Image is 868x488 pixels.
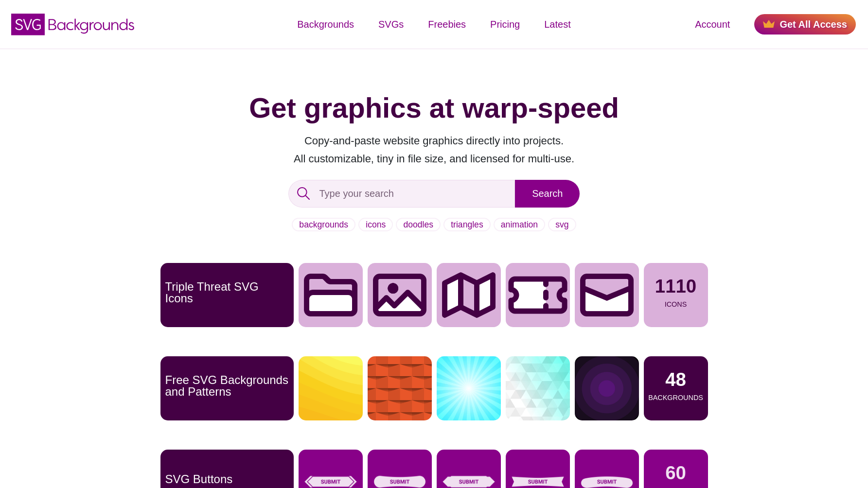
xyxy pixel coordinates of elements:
[160,91,708,125] h1: Get graphics at warp-speed
[515,180,580,208] input: Search
[416,10,478,39] a: Freebies
[506,356,570,420] img: repeating triangle pattern over sky blue gradient
[665,464,686,482] p: 60
[299,356,363,420] img: Layers of light yellow fading into a darker yellow background thumb
[532,10,583,39] a: Latest
[299,263,363,327] img: Folder icon
[648,394,703,401] p: Backgrounds
[665,370,686,389] p: 48
[396,218,441,231] a: doodles
[754,14,856,35] a: Get All Access
[165,473,233,485] p: SVG Buttons
[478,10,532,39] a: Pricing
[368,356,432,420] img: orange repeating pattern of alternating raised tiles
[358,218,393,231] a: icons
[165,374,289,398] p: Free SVG Backgrounds and Patterns
[575,263,639,327] img: email icon
[548,218,576,231] a: svg
[494,218,545,231] a: animation
[285,10,366,39] a: Backgrounds
[366,10,416,39] a: SVGs
[655,277,696,296] p: 1110
[575,356,639,420] img: purple target circles
[683,10,742,39] a: Account
[160,263,708,327] a: Triple Threat SVG Icons1110Icons
[165,281,289,304] p: Triple Threat SVG Icons
[437,263,501,327] img: map icon
[292,218,355,231] a: backgrounds
[288,180,515,208] input: Type your search
[368,263,432,327] img: Image icon
[160,356,708,420] a: Free SVG Backgrounds and Patterns 48 Backgrounds
[160,132,708,168] p: Copy-and-paste website graphics directly into projects. All customizable, tiny in file size, and ...
[506,263,570,327] img: ticket icon
[443,218,491,231] a: triangles
[665,301,687,308] p: Icons
[437,356,501,420] img: Winter sky blue sunburst background vector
